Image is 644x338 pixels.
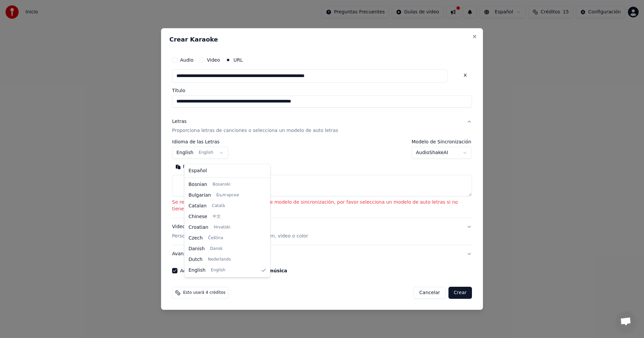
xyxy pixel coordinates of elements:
[189,181,207,188] span: Bosnian
[189,224,208,231] span: Croatian
[189,213,207,220] span: Chinese
[189,192,211,199] span: Bulgarian
[189,256,203,263] span: Dutch
[210,246,222,252] span: Dansk
[189,246,205,252] span: Danish
[213,182,230,187] span: Bosanski
[189,267,206,274] span: English
[189,235,203,242] span: Czech
[189,167,207,174] span: Español
[213,214,221,219] span: 中文
[208,235,223,241] span: Čeština
[189,203,207,209] span: Catalan
[214,225,230,230] span: Hrvatski
[212,203,225,209] span: Català
[216,193,239,198] span: Български
[211,268,225,273] span: English
[208,257,231,262] span: Nederlands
